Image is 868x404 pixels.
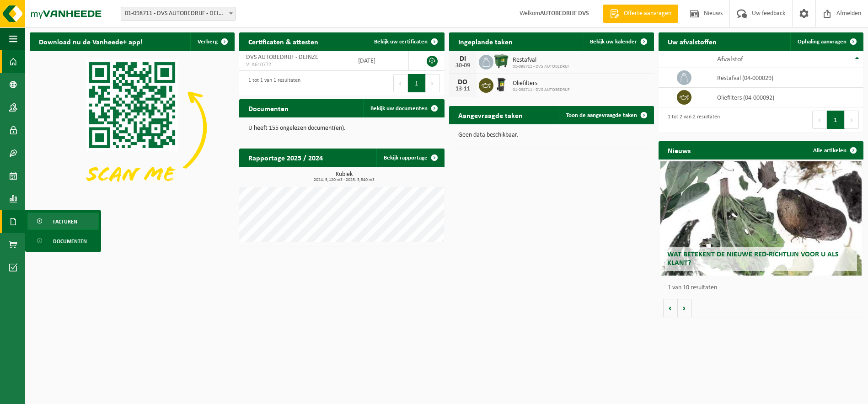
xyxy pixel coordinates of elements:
a: Offerte aanvragen [603,5,678,23]
a: Wat betekent de nieuwe RED-richtlijn voor u als klant? [660,161,861,276]
span: 01-098711 - DVS AUTOBEDRIJF [513,64,570,69]
div: DO [454,79,472,86]
span: Toon de aangevraagde taken [566,112,637,118]
button: 1 [827,111,845,129]
a: Alle artikelen [806,141,863,159]
span: Verberg [198,39,218,45]
h2: Ingeplande taken [449,32,522,50]
button: Previous [393,74,408,92]
a: Bekijk rapportage [376,149,444,167]
strong: AUTOBEDRIJF DVS [540,10,589,17]
h2: Documenten [239,99,298,117]
td: oliefilters (04-000092) [710,88,863,107]
button: Next [845,111,859,129]
h2: Rapportage 2025 / 2024 [239,149,332,166]
h2: Download nu de Vanheede+ app! [30,32,152,50]
span: Bekijk uw certificaten [374,39,428,45]
span: Offerte aanvragen [622,9,674,18]
span: Wat betekent de nieuwe RED-richtlijn voor u als klant? [667,251,839,267]
a: Documenten [27,232,99,250]
button: Vorige [663,299,678,317]
a: Facturen [27,213,99,230]
div: DI [454,55,472,63]
td: [DATE] [351,51,409,71]
a: Bekijk uw documenten [363,99,444,117]
h2: Uw afvalstoffen [659,32,726,50]
span: Afvalstof [717,56,743,63]
div: 1 tot 2 van 2 resultaten [663,110,720,130]
p: U heeft 155 ongelezen document(en). [248,125,435,132]
a: Ophaling aanvragen [790,32,863,51]
span: Restafval [513,57,570,64]
img: WB-0240-HPE-BK-01 [493,77,509,92]
img: WB-1100-HPE-GN-01 [493,53,509,69]
button: Previous [812,111,827,129]
a: Toon de aangevraagde taken [559,106,653,124]
a: Bekijk uw kalender [583,32,653,51]
div: 1 tot 1 van 1 resultaten [244,73,300,93]
div: 30-09 [454,63,472,69]
span: 01-098711 - DVS AUTOBEDRIJF - DEINZE [121,7,236,21]
p: 1 van 10 resultaten [668,285,859,291]
span: Ophaling aanvragen [798,39,847,45]
span: Bekijk uw documenten [370,106,428,112]
span: 2024: 5,120 m3 - 2025: 3,540 m3 [244,178,444,182]
h2: Certificaten & attesten [239,32,327,50]
td: restafval (04-000029) [710,68,863,88]
span: Bekijk uw kalender [590,39,637,45]
p: Geen data beschikbaar. [458,132,645,138]
h2: Nieuws [659,141,700,159]
a: Bekijk uw certificaten [367,32,444,51]
span: Facturen [53,213,77,230]
span: DVS AUTOBEDRIJF - DEINZE [246,54,318,61]
button: Volgende [678,299,692,317]
h3: Kubiek [244,171,444,182]
h2: Aangevraagde taken [449,106,532,124]
span: 01-098711 - DVS AUTOBEDRIJF - DEINZE [121,7,236,20]
div: 13-11 [454,86,472,92]
img: Download de VHEPlus App [30,51,235,204]
span: VLA610772 [246,61,344,69]
span: Oliefilters [513,80,570,87]
button: Next [426,74,440,92]
span: 01-098711 - DVS AUTOBEDRIJF [513,87,570,93]
button: 1 [408,74,426,92]
button: Verberg [190,32,234,51]
span: Documenten [53,233,87,250]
